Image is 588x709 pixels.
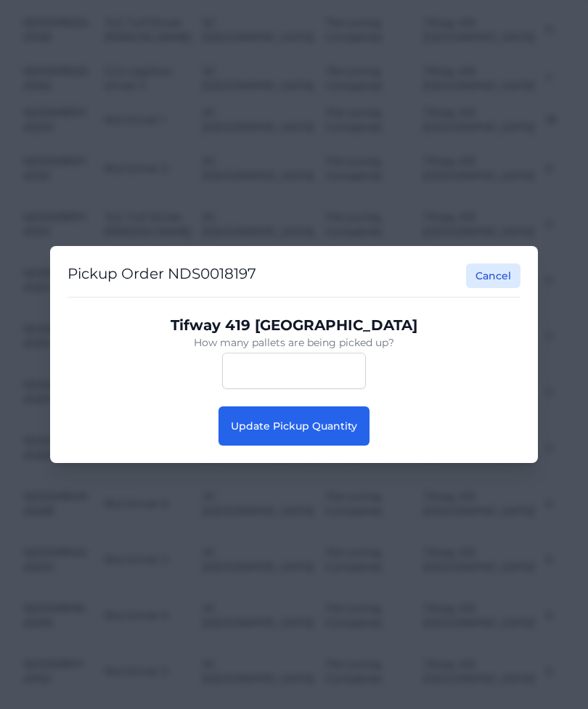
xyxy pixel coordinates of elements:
[466,263,520,288] button: Cancel
[219,406,369,446] button: Update Pickup Quantity
[79,335,509,350] p: How many pallets are being picked up?
[68,263,256,288] h2: Pickup Order NDS0018197
[79,315,509,335] p: Tifway 419 [GEOGRAPHIC_DATA]
[231,419,357,433] span: Update Pickup Quantity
